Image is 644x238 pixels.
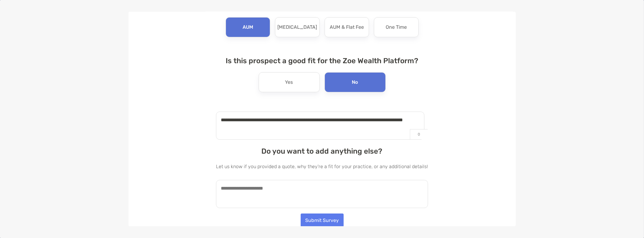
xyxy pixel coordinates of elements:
[216,147,428,155] h4: Do you want to add anything else?
[243,22,253,32] p: AUM
[277,22,317,32] p: [MEDICAL_DATA]
[216,57,428,65] h4: Is this prospect a good fit for the Zoe Wealth Platform?
[352,77,358,87] p: No
[410,129,428,139] p: 0
[330,22,364,32] p: AUM & Flat Fee
[386,22,407,32] p: One Time
[301,214,344,227] button: Submit Survey
[216,163,428,170] p: Let us know if you provided a quote, why they're a fit for your practice, or any additional details!
[285,77,293,87] p: Yes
